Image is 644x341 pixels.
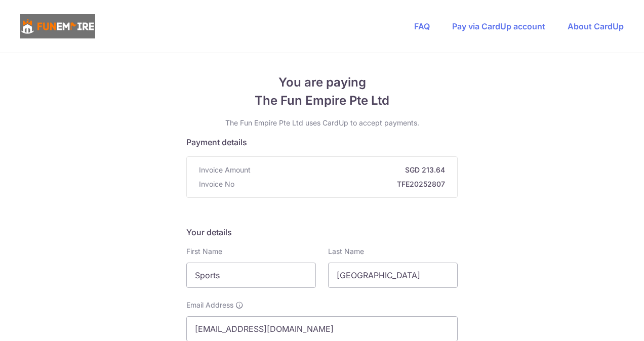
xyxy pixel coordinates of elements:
span: The Fun Empire Pte Ltd [186,92,458,110]
a: FAQ [414,21,430,31]
a: Pay via CardUp account [452,21,545,31]
span: Invoice Amount [199,165,251,175]
input: Last name [328,263,458,288]
span: You are paying [186,73,458,92]
h5: Your details [186,226,458,238]
span: Email Address [186,300,233,310]
strong: SGD 213.64 [255,165,445,175]
span: Invoice No [199,179,234,189]
p: The Fun Empire Pte Ltd uses CardUp to accept payments. [186,118,458,128]
h5: Payment details [186,136,458,148]
input: First name [186,263,316,288]
label: Last Name [328,246,364,257]
a: About CardUp [568,21,624,31]
label: First Name [186,246,222,257]
strong: TFE20252807 [238,179,445,189]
